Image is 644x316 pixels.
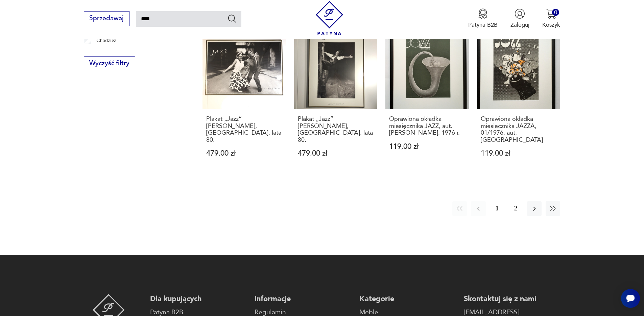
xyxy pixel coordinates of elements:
button: Wyczyść filtry [84,56,135,71]
h3: Plakat „Jazz” [PERSON_NAME], [GEOGRAPHIC_DATA], lata 80. [206,116,282,143]
img: Ikona medalu [478,8,488,19]
button: 1 [490,201,504,216]
img: Ikonka użytkownika [515,8,525,19]
p: 479,00 zł [206,150,282,157]
button: 0Koszyk [542,8,560,29]
a: Plakat „Jazz” Geoff Stern, Wielka Brytania, lata 80.Plakat „Jazz” [PERSON_NAME], [GEOGRAPHIC_DATA... [202,26,286,173]
h3: Oprawiona okładka miesięcznika JAZZ, aut. [PERSON_NAME], 1976 r. [389,116,465,136]
p: Chodzież [96,36,116,45]
button: Patyna B2B [468,8,498,29]
h3: Plakat „Jazz” [PERSON_NAME], [GEOGRAPHIC_DATA], lata 80. [298,116,374,143]
img: Ikona koszyka [546,8,556,19]
p: Zaloguj [510,21,529,29]
p: Patyna B2B [468,21,498,29]
a: Plakat „Jazz” Geoff Stern, Wielka Brytania, lata 80.Plakat „Jazz” [PERSON_NAME], [GEOGRAPHIC_DATA... [294,26,378,173]
iframe: Smartsupp widget button [621,289,640,308]
button: Sprzedawaj [84,11,129,26]
p: Informacje [255,294,351,304]
p: 119,00 zł [389,143,465,150]
img: Patyna - sklep z meblami i dekoracjami vintage [312,1,347,35]
a: Oprawiona okładka miesięcznika JAZZ, aut. Stasys Eidrigevicius, 1976 r.Oprawiona okładka miesięcz... [385,26,469,173]
p: Dla kupujących [150,294,246,304]
a: Oprawiona okładka miesięcznika JAZZA, 01/1976, aut. GoebelOprawiona okładka miesięcznika JAZZA, 0... [477,26,560,173]
a: Sprzedawaj [84,16,129,22]
p: 479,00 zł [298,150,374,157]
p: Ćmielów [96,47,116,56]
a: Ikona medaluPatyna B2B [468,8,498,29]
p: Kategorie [359,294,456,304]
p: Koszyk [542,21,560,29]
p: Skontaktuj się z nami [464,294,560,304]
h3: Oprawiona okładka miesięcznika JAZZA, 01/1976, aut. [GEOGRAPHIC_DATA] [481,116,557,143]
button: Szukaj [227,14,237,23]
div: 0 [552,9,559,16]
p: 119,00 zł [481,150,557,157]
button: Zaloguj [510,8,529,29]
button: 2 [508,201,523,216]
